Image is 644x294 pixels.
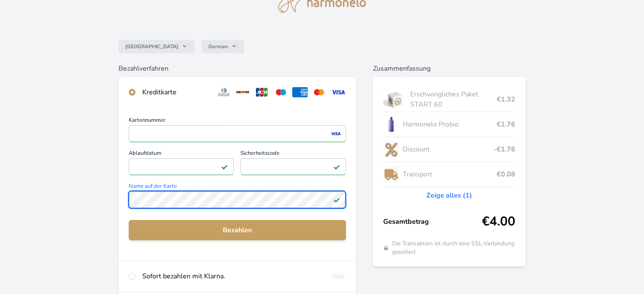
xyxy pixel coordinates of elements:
[373,63,525,74] h6: Zusammenfassung
[330,271,346,281] img: klarna_paynow.svg
[129,220,345,240] button: Bezahlen
[129,184,345,191] span: Name auf der Karte
[273,87,289,97] img: maestro.svg
[254,87,270,97] img: jcb.svg
[119,63,356,74] h6: Bezahlverfahren
[383,89,407,110] img: start.jpg
[129,118,345,125] span: Kartennummer
[133,128,342,140] iframe: Iframe für Kartennummer
[330,87,346,97] img: visa.svg
[383,114,399,135] img: CLEAN_PROBIO_se_stinem_x-lo.jpg
[497,119,515,129] span: €1.76
[216,87,232,97] img: diners.svg
[133,161,230,173] iframe: Iframe für Ablaufdatum
[311,87,327,97] img: mc.svg
[129,151,234,158] span: Ablaufdatum
[235,87,251,97] img: discover.svg
[142,271,323,281] div: Sofort bezahlen mit Klarna.
[383,139,399,160] img: discount-lo.png
[330,130,341,137] img: visa
[482,214,515,229] span: €4.00
[240,151,345,158] span: Sicherheitscode
[208,43,228,50] span: German
[383,164,399,185] img: delivery-lo.png
[402,169,496,179] span: Transport
[383,217,482,227] span: Gesamtbetrag
[333,196,340,203] img: Feld gültig
[292,87,308,97] img: amex.svg
[426,190,472,201] a: Zeige alles (1)
[125,43,178,50] span: [GEOGRAPHIC_DATA]
[410,89,496,110] span: Erschwingliches Paket START 60
[244,161,342,173] iframe: Iframe für Sicherheitscode
[402,119,496,129] span: Harmonelo Probio
[129,191,345,208] input: Name auf der KarteFeld gültig
[497,94,515,104] span: €1.32
[221,163,228,170] img: Feld gültig
[119,40,195,53] button: [GEOGRAPHIC_DATA]
[497,169,515,179] span: €0.08
[135,225,339,235] span: Bezahlen
[142,87,209,97] div: Kreditkarte
[333,163,340,170] img: Feld gültig
[202,40,244,53] button: German
[392,239,515,256] span: Die Transaktion ist durch eine SSL-Verbindung gesichert
[494,144,515,154] span: -€1.76
[402,144,493,154] span: Discount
